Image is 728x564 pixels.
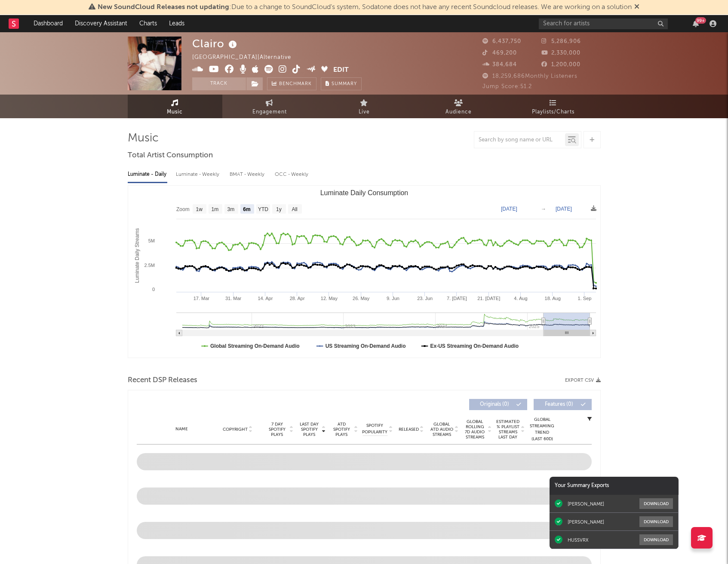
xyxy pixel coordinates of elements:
button: Download [639,516,673,527]
text: 26. May [353,296,370,301]
a: Playlists/Charts [506,95,601,118]
text: 12. May [320,296,338,301]
text: Ex-US Streaming On-Demand Audio [430,343,519,349]
span: Last Day Spotify Plays [298,422,321,437]
a: Music [128,95,222,118]
a: Audience [412,95,506,118]
button: Download [639,534,673,545]
div: OCC - Weekly [275,167,309,182]
span: 1,200,000 [541,62,581,67]
span: Originals ( 0 ) [475,402,514,407]
div: Clairo [192,37,239,51]
span: Music [167,107,183,117]
span: Recent DSP Releases [128,375,197,386]
svg: Luminate Daily Consumption [128,186,600,358]
div: BMAT - Weekly [230,167,266,182]
span: 6,437,750 [482,39,521,44]
span: Estimated % Playlist Streams Last Day [496,419,520,440]
text: 6m [243,206,250,212]
span: Total Artist Consumption [128,150,213,161]
span: Released [399,427,419,432]
span: Benchmark [279,79,312,89]
a: Benchmark [267,77,316,90]
text: 1m [211,206,218,212]
button: Export CSV [565,378,601,383]
a: Dashboard [28,15,69,32]
text: All [292,206,297,212]
span: 2,330,000 [541,50,581,56]
span: 5,286,906 [541,39,581,44]
button: Summary [321,77,362,90]
span: Playlists/Charts [532,107,574,117]
div: Name [154,426,210,432]
span: 18,259,686 Monthly Listeners [482,74,577,79]
div: Your Summary Exports [550,477,679,495]
text: → [541,206,546,212]
span: 7 Day Spotify Plays [266,422,289,437]
span: Dismiss [634,4,639,11]
span: New SoundCloud Releases not updating [98,4,229,11]
text: 21. [DATE] [477,296,500,301]
text: 9. Jun [386,296,399,301]
input: Search by song name or URL [474,137,565,144]
a: Discovery Assistant [69,15,133,32]
a: Engagement [222,95,317,118]
div: Luminate - Daily [128,167,167,182]
div: [PERSON_NAME] [568,501,604,507]
text: 2.5M [144,263,154,268]
text: 18. Aug [544,296,560,301]
span: Global ATD Audio Streams [430,422,454,437]
text: Luminate Daily Streams [134,228,140,283]
button: 99+ [693,20,699,27]
span: Spotify Popularity [362,423,387,435]
text: 7. [DATE] [446,296,467,301]
span: Copyright [223,427,248,432]
text: Luminate Daily Consumption [320,189,408,196]
button: Track [192,77,246,90]
span: Global Rolling 7D Audio Streams [463,419,487,440]
span: ATD Spotify Plays [330,422,353,437]
text: 28. Apr [289,296,304,301]
text: 3m [227,206,234,212]
a: Leads [163,15,190,32]
text: 4. Aug [514,296,527,301]
button: Download [639,498,673,509]
text: 5M [148,238,154,243]
text: 0 [152,287,154,292]
text: 1y [276,206,282,212]
text: 17. Mar [193,296,209,301]
text: 1w [196,206,203,212]
text: 14. Apr [258,296,273,301]
a: Live [317,95,412,118]
text: 31. Mar [225,296,241,301]
div: HUSSVRX [568,537,589,543]
span: Summary [332,82,357,86]
span: Live [359,107,370,117]
text: 1. Sep [577,296,591,301]
button: Edit [333,65,349,76]
span: Audience [445,107,472,117]
button: Originals(0) [469,399,527,410]
text: 23. Jun [417,296,433,301]
text: Zoom [176,206,190,212]
text: [DATE] [501,206,517,212]
a: Charts [133,15,163,32]
div: [PERSON_NAME] [568,519,604,525]
span: Features ( 0 ) [539,402,579,407]
div: Luminate - Weekly [176,167,221,182]
span: 469,200 [482,50,517,56]
text: [DATE] [556,206,572,212]
input: Search for artists [539,18,668,29]
text: US Streaming On-Demand Audio [325,343,405,349]
div: [GEOGRAPHIC_DATA] | Alternative [192,52,301,63]
span: Jump Score: 51.2 [482,84,532,89]
span: 384,684 [482,62,517,67]
text: Global Streaming On-Demand Audio [210,343,300,349]
div: Global Streaming Trend (Last 60D) [529,417,555,442]
div: 99 + [695,17,706,24]
span: Engagement [252,107,287,117]
span: : Due to a change to SoundCloud's system, Sodatone does not have any recent Soundcloud releases. ... [98,4,632,11]
button: Features(0) [534,399,592,410]
text: YTD [258,206,268,212]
